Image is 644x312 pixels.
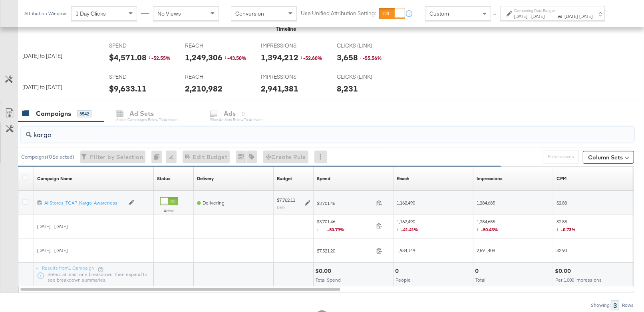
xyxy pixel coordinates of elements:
div: Rows [622,302,634,308]
span: ↓ [317,226,328,232]
span: 2,591,408 [477,247,495,253]
span: 1,284,685 [477,219,499,235]
span: People [396,277,411,283]
div: 2,210,982 [185,83,223,94]
div: Timeline [276,25,296,33]
div: $0.00 [555,267,573,275]
div: 1,394,212 [261,52,298,63]
div: Campaigns [36,109,71,118]
div: Status [157,175,171,182]
a: AllStores_TCAP_Kargo_Awareness [44,200,124,207]
sub: Daily [277,205,285,209]
span: -41.41% [402,227,419,233]
span: ↓ [224,54,227,60]
span: $2.88 [557,200,567,206]
a: The maximum amount you're willing to spend on your ads, on average each day or over the lifetime ... [277,175,292,182]
div: Reach [397,175,409,182]
span: ↓ [148,54,151,60]
span: REACH [185,42,245,50]
span: ↓ [360,54,363,60]
a: The number of people your ad was served to. [397,175,409,182]
span: -50.79% [328,227,351,233]
div: [DATE] to [DATE] [22,52,102,60]
div: $4,571.08 [109,52,147,63]
span: $3,701.46 [317,219,373,235]
div: - [564,13,592,20]
span: ↓ [557,226,561,232]
div: $7,762.11 [277,197,295,203]
div: 2,941,381 [261,83,298,94]
div: [DATE] to [DATE] [22,83,102,91]
div: Impressions [477,175,503,182]
span: ↓ [300,54,303,60]
span: -0.73% [561,227,576,233]
span: ↓ [397,226,402,232]
a: Shows the current state of your Ad Campaign. [157,175,171,182]
div: 1,249,306 [185,52,223,63]
div: -43.50 % [224,55,248,62]
input: Search Campaigns by Name, ID or Objective [32,124,579,139]
div: Campaign Name [37,175,72,182]
span: Total [475,277,485,283]
div: Delivery [197,175,214,182]
span: IMPRESSIONS [261,42,321,50]
span: -50.43% [481,227,499,233]
span: 1,162,490 [397,219,419,235]
a: The average cost you've paid to have 1,000 impressions of your ad. [557,175,566,182]
div: AllStores_TCAP_Kargo_Awareness [44,200,124,206]
a: Your campaign name. [37,175,72,182]
span: CLICKS (LINK) [337,42,397,50]
span: REACH [185,73,245,81]
div: Spend [317,175,330,182]
div: 8542 [77,110,91,117]
span: $7,521.20 [317,248,373,254]
button: Column Sets [583,151,634,164]
div: - [514,13,557,20]
span: Custom [429,10,449,17]
div: Showing: [590,302,611,308]
a: Reflects the ability of your Ad Campaign to achieve delivery based on ad states, schedule and bud... [197,175,214,182]
div: -52.55 % [148,55,172,62]
span: [DATE] - [DATE] [37,247,68,253]
span: SPEND [109,42,169,50]
div: Attribution Window: [24,11,67,16]
span: [DATE] [564,13,578,19]
span: [DATE] [531,13,545,19]
div: $9,633.11 [109,83,147,94]
div: -55.56 % [360,55,384,62]
span: $2.88 [557,219,576,235]
span: [DATE] - [DATE] [37,223,68,229]
span: Total Spend [316,277,341,283]
label: Active [160,208,178,213]
span: 1 Day Clicks [76,10,106,17]
div: -52.60 % [300,55,324,62]
span: Per 1,000 Impressions [555,277,602,283]
div: 0 [475,267,481,275]
div: Budget [277,175,292,182]
div: 0 [151,151,166,163]
div: Campaigns ( 0 Selected) [21,153,74,161]
span: ↑ [492,14,499,16]
span: SPEND [109,73,169,81]
span: Delivering [203,200,225,206]
div: 3,658 [337,52,358,63]
a: The total amount spent to date. [317,175,330,182]
strong: vs [557,13,564,19]
span: 1,984,149 [397,247,415,253]
span: 1,284,685 [477,200,495,206]
span: Conversion [235,10,264,17]
span: [DATE] [579,13,592,19]
label: Use Unified Attribution Setting: [301,10,376,17]
label: Comparing Date Ranges: [514,8,557,13]
div: 8,231 [337,83,358,94]
span: $3,701.46 [317,200,373,206]
span: [DATE] [514,13,527,19]
div: $0.00 [315,267,334,275]
a: The number of times your ad was served. On mobile apps an ad is counted as served the first time ... [477,175,503,182]
span: IMPRESSIONS [261,73,321,81]
span: ↓ [477,226,481,232]
span: 1,162,490 [397,200,415,206]
span: CLICKS (LINK) [337,73,397,81]
div: 3 [611,300,619,310]
span: No Views [157,10,181,17]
